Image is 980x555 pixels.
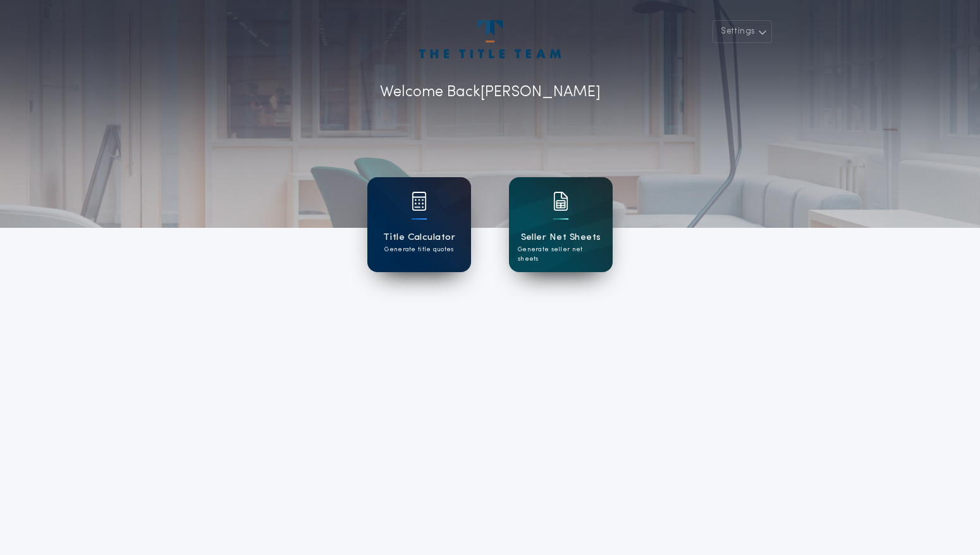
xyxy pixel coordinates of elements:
p: Welcome Back [PERSON_NAME] [380,81,601,104]
img: account-logo [419,20,561,58]
h1: Seller Net Sheets [521,230,601,245]
a: card iconTitle CalculatorGenerate title quotes [367,177,471,272]
p: Generate seller net sheets [518,245,604,264]
h1: Title Calculator [383,230,455,245]
button: Settings [713,20,772,43]
a: card iconSeller Net SheetsGenerate seller net sheets [509,177,613,272]
img: card icon [553,192,568,211]
p: Generate title quotes [384,245,453,254]
img: card icon [412,192,427,211]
